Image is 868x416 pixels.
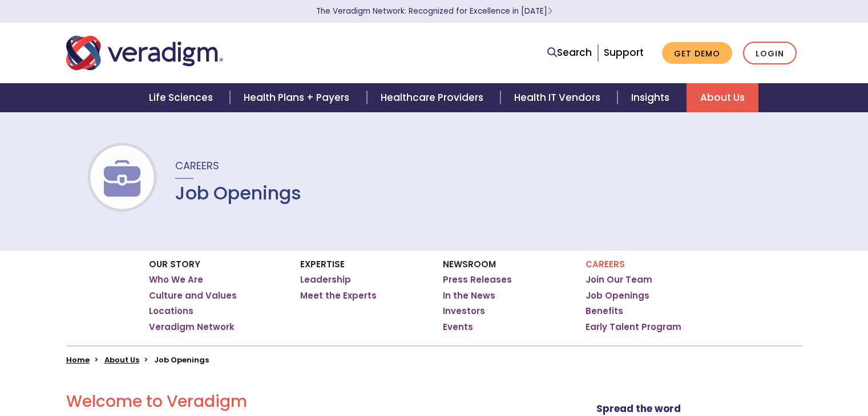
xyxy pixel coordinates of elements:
a: About Us [104,354,139,365]
a: Life Sciences [135,83,230,112]
span: Careers [175,158,219,173]
img: Veradigm logo [66,34,223,72]
a: Get Demo [662,42,732,64]
a: Health IT Vendors [500,83,617,112]
a: The Veradigm Network: Recognized for Excellence in [DATE]Learn More [316,6,552,17]
a: Culture and Values [149,290,237,301]
a: Early Talent Program [586,321,681,333]
a: Support [604,46,644,59]
a: Healthcare Providers [367,83,500,112]
a: About Us [687,83,758,112]
span: Learn More [547,6,552,17]
a: Join Our Team [586,274,652,286]
a: Search [547,45,592,60]
a: Login [743,42,797,65]
a: Events [443,321,473,333]
h2: Welcome to Veradigm [66,392,532,411]
a: Press Releases [443,274,512,286]
a: Who We Are [149,274,203,286]
h1: Job Openings [175,182,301,204]
strong: Spread the word [596,402,681,415]
a: Benefits [586,305,623,317]
a: Health Plans + Payers [230,83,366,112]
a: Investors [443,305,485,317]
a: Veradigm Network [149,321,235,333]
a: Home [66,354,90,365]
a: In the News [443,290,495,301]
a: Insights [617,83,687,112]
a: Job Openings [586,290,649,301]
a: Meet the Experts [300,290,377,301]
a: Leadership [300,274,351,286]
a: Locations [149,305,193,317]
